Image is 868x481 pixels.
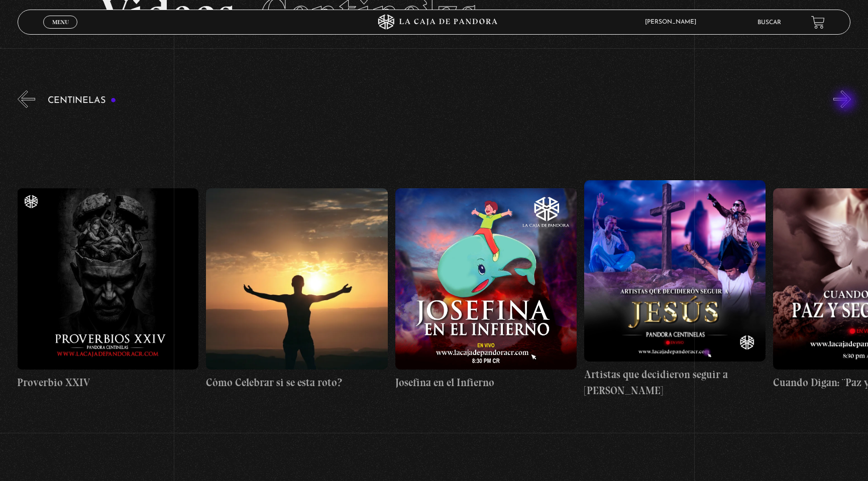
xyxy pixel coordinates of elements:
[833,90,851,108] button: Next
[811,16,825,29] a: View your shopping cart
[48,96,117,105] h3: Centinelas
[52,19,69,25] span: Menu
[49,28,72,35] span: Cerrar
[17,115,198,463] a: Proverbio XXIV
[584,115,766,463] a: Artistas que decidieron seguir a [PERSON_NAME]
[395,115,577,463] a: Josefina en el Infierno
[206,115,387,463] a: Cómo Celebrar si se esta roto?
[17,375,198,391] h4: Proverbio XXIV
[640,19,706,25] span: [PERSON_NAME]
[584,367,766,398] h4: Artistas que decidieron seguir a [PERSON_NAME]
[206,375,387,391] h4: Cómo Celebrar si se esta roto?
[395,375,577,391] h4: Josefina en el Infierno
[757,20,781,26] a: Buscar
[18,90,35,108] button: Previous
